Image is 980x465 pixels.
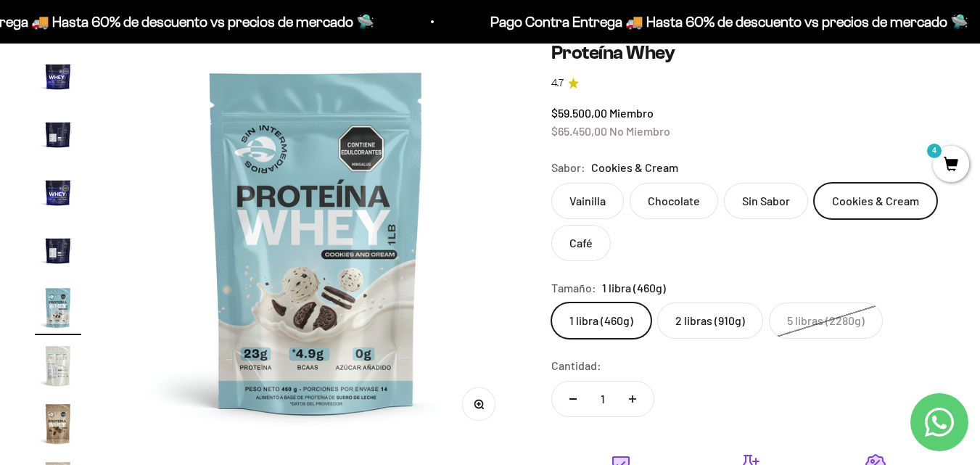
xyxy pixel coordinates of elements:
[35,52,81,103] button: Ir al artículo 10
[926,142,943,160] mark: 4
[35,400,81,447] img: Proteína Whey
[551,356,601,375] label: Cantidad:
[551,106,607,120] span: $59.500,00
[35,226,81,273] img: Proteína Whey
[116,41,516,442] img: Proteína Whey
[591,158,678,177] span: Cookies & Cream
[602,279,666,297] span: 1 libra (460g)
[551,279,596,297] legend: Tamaño:
[609,124,670,138] span: No Miembro
[35,226,81,277] button: Ir al artículo 13
[35,284,81,335] button: Ir al artículo 14
[35,52,81,99] img: Proteína Whey
[551,41,945,64] h1: Proteína Whey
[551,75,945,91] a: 4.74.7 de 5.0 estrellas
[612,382,654,416] button: Aumentar cantidad
[35,168,81,215] img: Proteína Whey
[551,124,607,138] span: $65.450,00
[551,75,564,91] span: 4.7
[35,110,81,161] button: Ir al artículo 11
[35,342,81,393] button: Ir al artículo 15
[933,157,969,173] a: 4
[450,10,928,33] p: Pago Contra Entrega 🚚 Hasta 60% de descuento vs precios de mercado 🛸
[609,106,654,120] span: Miembro
[35,110,81,157] img: Proteína Whey
[552,382,594,416] button: Reducir cantidad
[35,168,81,219] button: Ir al artículo 12
[35,284,81,331] img: Proteína Whey
[35,400,81,451] button: Ir al artículo 16
[551,158,585,177] legend: Sabor:
[35,342,81,389] img: Proteína Whey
